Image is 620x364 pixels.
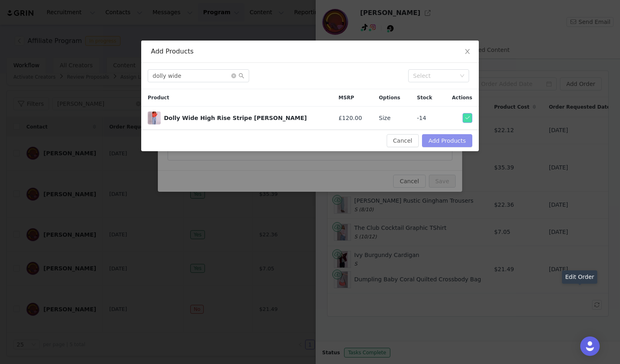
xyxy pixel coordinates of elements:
[413,72,457,80] div: Select
[148,111,161,124] img: muthahoodsept2520479_9602f830-8b29-476b-a815-f313ae73aceb.jpg
[387,134,419,147] button: Cancel
[338,94,354,101] span: MSRP
[148,111,161,124] span: Dolly Wide High Rise Stripe Jean
[148,94,169,101] span: Product
[231,73,236,78] i: icon: close-circle
[417,94,433,101] span: Stock
[379,114,404,122] div: Size
[338,114,362,122] span: £120.00
[239,73,244,79] i: icon: search
[151,47,469,56] div: Add Products
[422,134,472,147] button: Add Products
[460,73,465,79] i: icon: down
[379,94,400,101] span: Options
[442,89,479,106] div: Actions
[456,41,479,63] button: Close
[148,69,249,82] input: Search...
[580,336,600,356] div: Open Intercom Messenger
[417,114,426,122] span: -14
[164,114,325,122] div: Dolly Wide High Rise Stripe [PERSON_NAME]
[562,270,597,284] div: Edit Order
[464,48,471,55] i: icon: close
